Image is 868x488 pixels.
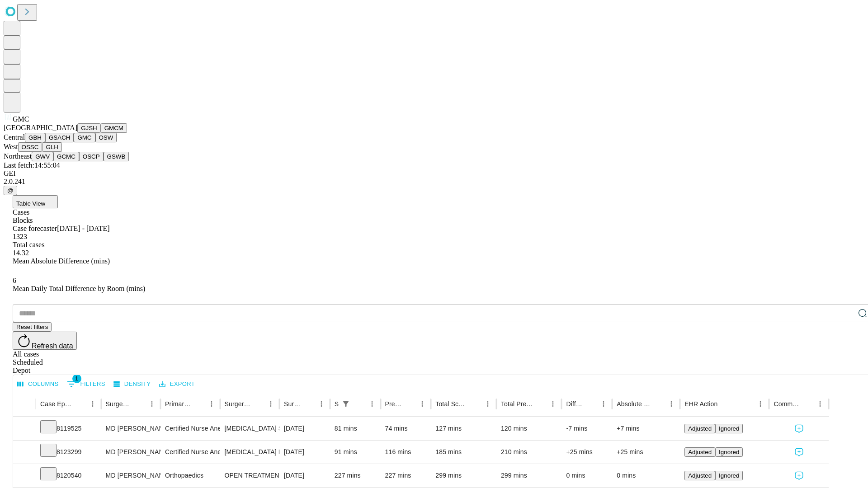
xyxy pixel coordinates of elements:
div: 81 mins [335,417,376,440]
span: Adjusted [688,472,712,479]
span: 1 [72,374,81,383]
span: 14.32 [13,249,29,257]
button: GSACH [45,133,74,142]
button: Sort [652,398,665,410]
div: 0 mins [566,464,608,487]
div: Primary Service [165,400,191,408]
div: Total Scheduled Duration [435,400,468,408]
button: Sort [718,398,731,410]
div: +25 mins [566,441,608,464]
button: GJSH [77,123,101,133]
button: Sort [801,398,814,410]
div: GEI [4,169,864,178]
button: GCMC [53,152,79,161]
span: Refresh data [32,342,73,350]
div: +25 mins [617,441,675,464]
div: MD [PERSON_NAME] Jr [PERSON_NAME] C Md [106,464,156,487]
button: GBH [25,133,45,142]
div: [MEDICAL_DATA] DIAGNOSTIC [225,441,275,464]
span: Adjusted [688,425,712,432]
div: 74 mins [385,417,427,440]
span: Adjusted [688,449,712,455]
span: [GEOGRAPHIC_DATA] [4,124,77,131]
div: 299 mins [435,464,492,487]
button: GLH [42,142,61,152]
div: Comments [774,400,800,408]
button: Show filters [65,377,108,391]
span: Northeast [4,152,32,160]
span: Total cases [13,241,44,249]
div: 8123299 [40,441,97,464]
div: [DATE] [284,441,325,464]
button: Menu [366,398,378,410]
button: Menu [416,398,429,410]
div: 0 mins [617,464,675,487]
button: Menu [814,398,826,410]
div: [DATE] [284,417,325,440]
button: @ [4,186,17,195]
button: Sort [193,398,205,410]
button: Table View [13,195,58,208]
span: Mean Daily Total Difference by Room (mins) [13,285,145,292]
div: MD [PERSON_NAME] [PERSON_NAME] Md [106,417,156,440]
div: Difference [566,400,584,408]
div: 299 mins [501,464,557,487]
button: Menu [315,398,328,410]
button: Density [111,377,153,391]
div: 210 mins [501,441,557,464]
button: Sort [252,398,264,410]
div: Surgeon Name [106,400,132,408]
div: Surgery Date [284,400,302,408]
button: Ignored [715,424,743,433]
div: Surgery Name [225,400,251,408]
button: GWV [32,152,53,161]
button: Menu [481,398,494,410]
div: 8120540 [40,464,97,487]
button: Adjusted [684,424,715,433]
button: Show filters [340,398,352,410]
div: -7 mins [566,417,608,440]
button: Expand [18,468,31,484]
button: Ignored [715,447,743,457]
div: Predicted In Room Duration [385,400,403,408]
button: Refresh data [13,332,77,350]
span: Ignored [719,449,739,455]
button: Menu [597,398,610,410]
div: +7 mins [617,417,675,440]
span: Central [4,133,25,141]
div: EHR Action [684,400,717,408]
span: Ignored [719,472,739,479]
button: Sort [302,398,315,410]
div: 127 mins [435,417,492,440]
button: Sort [469,398,481,410]
button: Menu [547,398,559,410]
button: Menu [146,398,158,410]
button: GSWB [104,152,129,161]
button: Sort [353,398,366,410]
button: Sort [133,398,146,410]
button: Reset filters [13,322,52,332]
button: Sort [534,398,547,410]
div: 2.0.241 [4,178,864,186]
div: OPEN TREATMENT PROXIMAL [MEDICAL_DATA] BICONDYLAR [225,464,275,487]
button: GMC [74,133,95,142]
button: Menu [205,398,218,410]
button: Sort [403,398,416,410]
span: Table View [16,200,45,207]
span: Last fetch: 14:55:04 [4,161,60,169]
button: Export [157,377,197,391]
div: Certified Nurse Anesthetist [165,441,215,464]
button: Menu [264,398,277,410]
button: Menu [86,398,99,410]
button: Sort [585,398,597,410]
button: OSCP [79,152,104,161]
div: 227 mins [385,464,427,487]
span: 6 [13,277,16,284]
div: Total Predicted Duration [501,400,533,408]
span: 1323 [13,233,27,240]
span: West [4,143,18,150]
div: 8119525 [40,417,97,440]
button: Adjusted [684,447,715,457]
button: Ignored [715,471,743,480]
div: 227 mins [335,464,376,487]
